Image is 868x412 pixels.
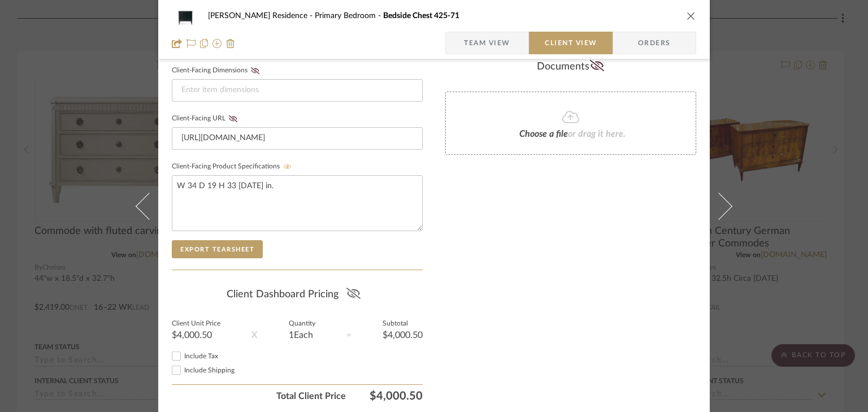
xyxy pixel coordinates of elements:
img: Remove from project [226,39,235,48]
span: Primary Bedroom [315,12,383,20]
span: Include Tax [184,353,218,359]
div: $4,000.50 [172,331,220,340]
button: Export Tearsheet [172,240,263,258]
div: Client Dashboard Pricing [172,281,423,307]
span: $4,000.50 [346,389,423,403]
div: X [251,328,257,342]
div: 1 Each [289,331,315,340]
span: Choose a file [519,129,568,138]
span: [PERSON_NAME] Residence [208,12,315,20]
label: Client-Facing Dimensions [172,67,263,75]
div: Documents [445,58,696,76]
label: Quantity [289,321,315,327]
span: Client View [545,32,597,54]
button: Client-Facing Product Specifications [280,163,295,171]
div: = [346,328,351,342]
input: Enter item URL [172,127,423,150]
button: Client-Facing URL [225,115,241,123]
span: Team View [464,32,510,54]
div: $4,000.50 [383,331,423,340]
img: 5ed86f3a-bf45-4029-b072-7967dce103a6_48x40.jpg [172,5,199,27]
span: Total Client Price [172,389,346,403]
label: Subtotal [383,321,423,327]
span: Bedside Chest 425-71 [383,12,459,20]
span: or drag it here. [568,129,626,138]
button: close [686,11,696,21]
span: Include Shipping [184,367,235,374]
input: Enter item dimensions [172,79,423,102]
button: Client-Facing Dimensions [248,67,263,75]
label: Client Unit Price [172,321,220,327]
label: Client-Facing URL [172,115,241,123]
span: Orders [626,32,683,54]
label: Client-Facing Product Specifications [172,163,295,171]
